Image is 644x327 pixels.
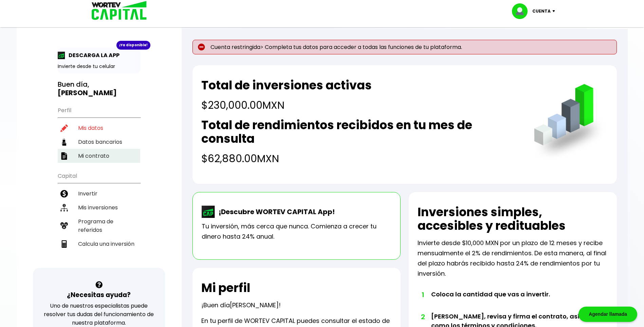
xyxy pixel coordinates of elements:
a: Datos bancarios [58,135,140,149]
img: editar-icon.952d3147.svg [60,124,68,132]
div: Agendar llamada [578,307,637,322]
ul: Perfil [58,103,140,163]
h2: Inversiones simples, accesibles y redituables [418,205,608,233]
h2: Mi perfil [201,281,250,295]
p: Uno de nuestros especialistas puede resolver tus dudas del funcionamiento de nuestra plataforma. [42,302,156,327]
p: DESCARGA LA APP [65,51,119,59]
p: Invierte desde tu celular [58,63,140,70]
img: icon-down [551,10,560,12]
div: ¡Ya disponible! [116,41,150,50]
span: [PERSON_NAME] [230,301,279,309]
h2: Total de rendimientos recibidos en tu mes de consulta [201,118,520,145]
b: [PERSON_NAME] [58,88,117,98]
img: profile-image [512,3,532,19]
img: error-circle.027baa21.svg [198,44,205,51]
img: calculadora-icon.17d418c4.svg [60,240,68,248]
img: contrato-icon.f2db500c.svg [60,152,68,160]
p: ¡Descubre WORTEV CAPITAL App! [215,207,335,217]
ul: Capital [58,168,140,268]
a: Invertir [58,187,140,201]
img: invertir-icon.b3b967d7.svg [60,190,68,197]
h4: $230,000.00 MXN [201,98,372,113]
li: Coloca la cantidad que vas a invertir. [431,290,589,312]
a: Mi contrato [58,149,140,163]
a: Programa de referidos [58,214,140,237]
h4: $62,880.00 MXN [201,151,520,166]
a: Mis inversiones [58,201,140,214]
p: ¡Buen día ! [201,300,281,310]
a: Calcula una inversión [58,237,140,251]
p: Cuenta restringida> Completa tus datos para acceder a todas las funciones de tu plataforma. [192,40,617,54]
h2: Total de inversiones activas [201,79,372,92]
h3: ¿Necesitas ayuda? [67,290,131,300]
img: recomiendanos-icon.9b8e9327.svg [60,222,68,229]
p: Tu inversión, más cerca que nunca. Comienza a crecer tu dinero hasta 24% anual. [202,221,391,242]
p: Cuenta [532,6,551,16]
a: Mis datos [58,121,140,135]
img: app-icon [58,52,65,59]
h3: Buen día, [58,80,140,97]
img: inversiones-icon.6695dc30.svg [60,204,68,211]
span: 2 [421,312,424,322]
p: Invierte desde $10,000 MXN por un plazo de 12 meses y recibe mensualmente el 2% de rendimientos. ... [418,238,608,279]
span: 1 [421,290,424,300]
img: grafica.516fef24.png [531,84,608,161]
img: datos-icon.10cf9172.svg [60,138,68,146]
img: wortev-capital-app-icon [202,206,215,218]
